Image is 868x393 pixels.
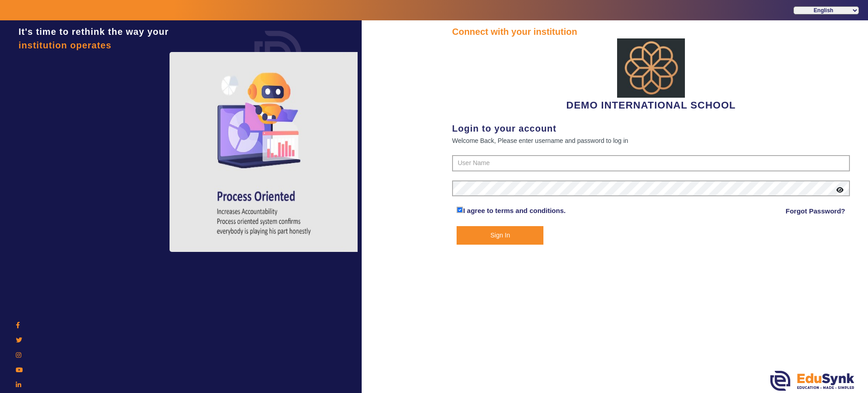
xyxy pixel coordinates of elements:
[452,122,850,135] div: Login to your account
[452,38,850,113] div: DEMO INTERNATIONAL SCHOOL
[19,40,112,50] span: institution operates
[457,226,543,245] button: Sign In
[617,38,685,98] img: abdd4561-dfa5-4bc5-9f22-bd710a8d2831
[786,206,845,217] a: Forgot Password?
[463,207,566,214] a: I agree to terms and conditions.
[452,135,850,146] div: Welcome Back, Please enter username and password to log in
[170,52,359,252] img: login4.png
[770,371,854,391] img: edusynk.png
[452,25,850,38] div: Connect with your institution
[452,155,850,171] input: User Name
[19,27,169,37] span: It's time to rethink the way your
[244,20,312,88] img: login.png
